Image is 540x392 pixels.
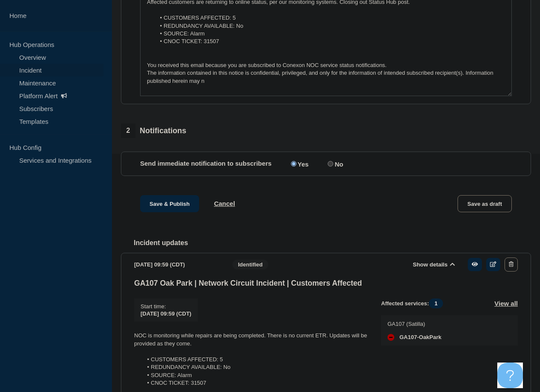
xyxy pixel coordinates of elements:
button: Save & Publish [140,195,199,212]
p: The information contained in this notice is confidential, privileged, and only for the informatio... [147,69,505,85]
p: Send immediate notification to subscribers [140,160,272,168]
iframe: Help Scout Beacon - Open [497,363,523,388]
li: CUSTOMERS AFFECTED: 5 [156,14,505,22]
li: CNOC TICKET: 31507 [156,38,505,45]
button: View all [494,298,518,308]
input: No [328,161,333,167]
li: CUSTOMERS AFFECTED: 5 [143,356,368,363]
span: Identified [232,260,268,269]
div: Send immediate notification to subscribers [140,160,512,168]
li: CNOC TICKET: 31507 [143,379,368,387]
button: Save as draft [458,195,512,212]
button: Cancel [214,200,235,207]
span: 2 [121,123,135,138]
span: GA107-OakPark [399,334,441,341]
div: down [387,334,394,341]
label: No [326,160,343,168]
li: REDUNDANCY AVAILABLE: No [143,363,368,371]
label: Yes [289,160,309,168]
div: [DATE] 09:59 (CDT) [134,257,220,272]
span: Affected services: [381,298,447,308]
p: Start time : [141,303,191,310]
li: SOURCE: Alarm [143,372,368,379]
p: NOC is monitoring while repairs are being completed. There is no current ETR. Updates will be pro... [134,332,367,348]
li: REDUNDANCY AVAILABLE: No [156,22,505,30]
input: Yes [291,161,296,167]
span: 1 [429,298,443,308]
div: Notifications [121,123,186,138]
h2: Incident updates [134,239,531,247]
p: You received this email because you are subscribed to Conexon NOC service status notifications. [147,61,505,69]
p: GA107 (Satilla) [387,321,441,327]
span: [DATE] 09:59 (CDT) [141,310,191,317]
button: Show details [410,261,457,268]
li: SOURCE: Alarm [156,30,505,38]
h3: GA107 Oak Park | Network Circuit Incident | Customers Affected [134,279,518,288]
